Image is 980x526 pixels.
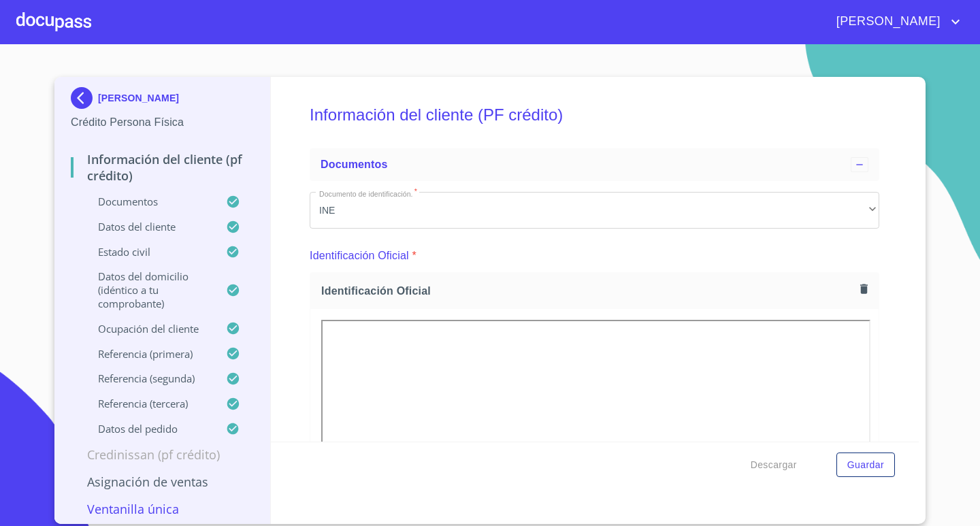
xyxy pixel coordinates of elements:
[71,245,226,259] p: Estado Civil
[71,195,226,208] p: Documentos
[71,474,254,490] p: Asignación de Ventas
[826,11,964,33] button: account of current user
[71,347,226,361] p: Referencia (primera)
[98,93,179,103] p: [PERSON_NAME]
[71,446,254,463] p: Credinissan (PF crédito)
[71,397,226,410] p: Referencia (tercera)
[71,87,254,114] div: [PERSON_NAME]
[71,151,254,184] p: Información del cliente (PF crédito)
[71,269,226,310] p: Datos del domicilio (idéntico a tu comprobante)
[71,372,226,385] p: Referencia (segunda)
[310,192,879,229] div: INE
[71,422,226,435] p: Datos del pedido
[71,501,254,517] p: Ventanilla única
[71,322,226,335] p: Ocupación del Cliente
[826,11,947,33] span: [PERSON_NAME]
[321,284,855,298] span: Identificación Oficial
[71,220,226,233] p: Datos del cliente
[310,87,879,143] h5: Información del cliente (PF crédito)
[71,114,254,131] p: Crédito Persona Física
[847,457,884,474] span: Guardar
[745,453,802,478] button: Descargar
[751,457,797,474] span: Descargar
[71,87,98,109] img: Docupass spot blue
[321,159,387,170] span: Documentos
[310,248,409,264] p: Identificación Oficial
[836,453,895,478] button: Guardar
[310,148,879,181] div: Documentos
